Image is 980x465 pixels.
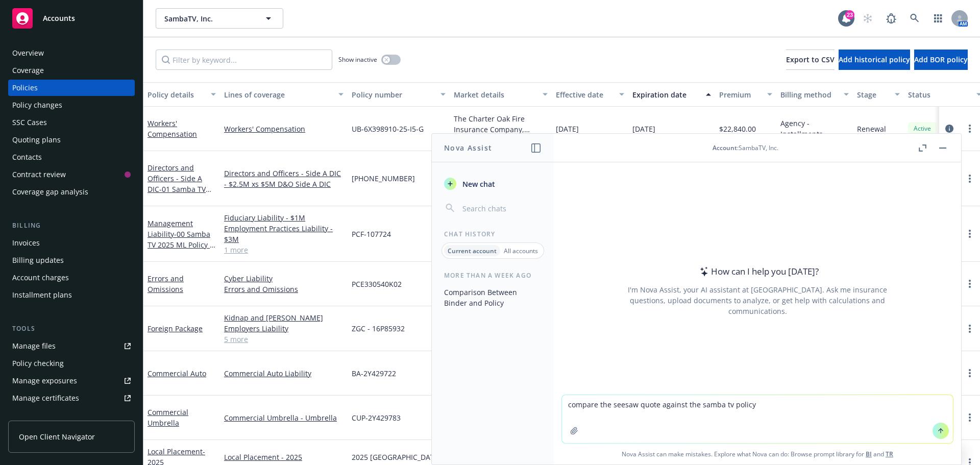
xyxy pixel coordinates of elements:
[224,168,344,189] a: Directors and Officers - Side A DIC - $2.5M xs $5M D&O Side A DIC
[8,62,135,79] a: Coverage
[776,82,853,107] button: Billing method
[964,367,976,379] a: more
[12,166,66,183] div: Contract review
[12,287,72,303] div: Installment plans
[432,271,554,280] div: More than a week ago
[8,338,135,354] a: Manage files
[964,411,976,424] a: more
[12,184,88,200] div: Coverage gap analysis
[224,124,344,134] a: Workers' Compensation
[12,132,61,148] div: Quoting plans
[148,324,203,333] a: Foreign Package
[224,284,344,295] a: Errors and Omissions
[715,82,776,107] button: Premium
[460,201,542,215] input: Search chats
[8,355,135,372] a: Policy checking
[886,450,893,458] a: TR
[224,334,344,345] a: 5 more
[904,8,925,29] a: Search
[444,142,492,153] h1: Nova Assist
[12,390,79,406] div: Manage certificates
[12,114,47,131] div: SSC Cases
[454,89,536,100] div: Market details
[12,373,77,389] div: Manage exposures
[780,89,838,100] div: Billing method
[148,118,197,139] a: Workers' Compensation
[914,50,968,70] button: Add BOR policy
[148,184,211,226] span: - 01 Samba TV 2025 $2.5Mxs $5M D&O Side A DIC Binder - AIG
[224,412,344,423] a: Commercial Umbrella - Umbrella
[780,118,849,139] span: Agency - Installments
[156,50,332,70] input: Filter by keyword...
[148,407,188,428] a: Commercial Umbrella
[148,229,215,260] span: - 00 Samba TV 2025 ML Policy - C&F
[8,373,135,389] a: Manage exposures
[8,184,135,200] a: Coverage gap analysis
[853,82,904,107] button: Stage
[857,89,889,100] div: Stage
[908,89,970,100] div: Status
[964,278,976,290] a: more
[845,10,854,19] div: 23
[8,4,135,33] a: Accounts
[504,247,538,255] p: All accounts
[713,143,737,152] span: Account
[857,8,878,29] a: Start snowing
[558,444,957,464] span: Nova Assist can make mistakes. Explore what Nova can do: Browse prompt library for and
[8,287,135,303] a: Installment plans
[964,123,976,135] a: more
[964,323,976,335] a: more
[148,163,211,226] a: Directors and Officers - Side A DIC
[719,89,761,100] div: Premium
[8,324,135,334] div: Tools
[432,230,554,238] div: Chat History
[12,252,64,268] div: Billing updates
[8,80,135,96] a: Policies
[12,149,42,165] div: Contacts
[914,55,968,64] span: Add BOR policy
[786,55,835,64] span: Export to CSV
[19,431,95,442] span: Open Client Navigator
[220,82,348,107] button: Lines of coverage
[8,390,135,406] a: Manage certificates
[448,247,497,255] p: Current account
[224,223,344,244] a: Employment Practices Liability - $3M
[928,8,948,29] a: Switch app
[460,179,495,189] span: New chat
[8,149,135,165] a: Contacts
[224,273,344,284] a: Cyber Liability
[338,55,377,64] span: Show inactive
[556,124,579,134] span: [DATE]
[8,221,135,231] div: Billing
[352,229,391,239] span: PCF-107724
[148,274,184,294] a: Errors and Omissions
[912,124,933,133] span: Active
[8,235,135,251] a: Invoices
[12,407,64,424] div: Manage claims
[440,284,546,311] button: Comparison Between Binder and Policy
[148,218,212,260] a: Management Liability
[786,50,835,70] button: Export to CSV
[352,412,401,423] span: CUP-2Y429783
[8,132,135,148] a: Quoting plans
[148,89,205,100] div: Policy details
[839,55,910,64] span: Add historical policy
[12,45,44,61] div: Overview
[8,270,135,286] a: Account charges
[632,89,700,100] div: Expiration date
[697,265,819,278] div: How can I help you [DATE]?
[352,124,424,134] span: UB-6X398910-25-I5-G
[352,173,415,184] span: [PHONE_NUMBER]
[943,123,955,135] a: circleInformation
[348,82,450,107] button: Policy number
[450,82,552,107] button: Market details
[164,13,253,24] span: SambaTV, Inc.
[881,8,901,29] a: Report a Bug
[964,228,976,240] a: more
[8,166,135,183] a: Contract review
[43,14,75,22] span: Accounts
[866,450,872,458] a: BI
[719,124,756,134] span: $22,840.00
[224,323,344,334] a: Employers Liability
[224,244,344,255] a: 1 more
